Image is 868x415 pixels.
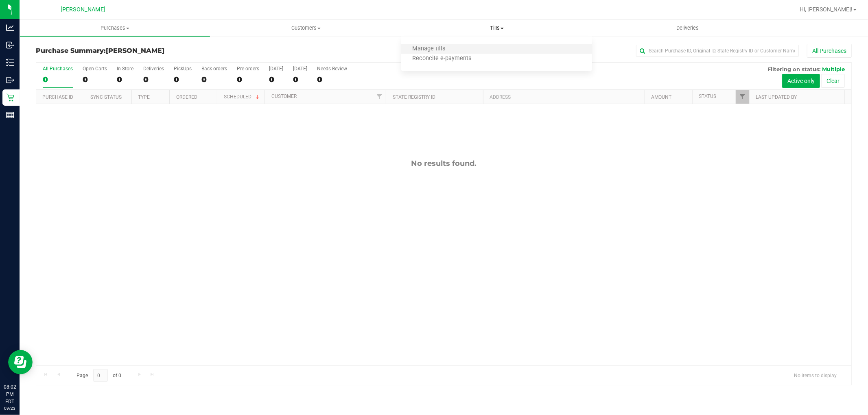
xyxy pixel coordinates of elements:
[6,76,14,84] inline-svg: Outbound
[36,159,851,168] div: No results found.
[237,75,259,84] div: 0
[393,94,435,100] a: State Registry ID
[699,93,716,99] a: Status
[269,75,283,84] div: 0
[807,44,852,58] button: All Purchases
[317,66,347,72] div: Needs Review
[401,24,592,32] span: Tills
[293,75,307,84] div: 0
[224,94,261,100] a: Scheduled
[83,66,107,72] div: Open Carts
[483,90,645,104] th: Address
[592,20,783,37] a: Deliveries
[800,6,853,13] span: Hi, [PERSON_NAME]!
[317,75,347,84] div: 0
[43,75,73,84] div: 0
[821,74,845,88] button: Clear
[143,66,164,72] div: Deliveries
[4,405,16,411] p: 09/23
[636,45,799,57] input: Search Purchase ID, Original ID, State Registry ID or Customer Name...
[6,111,14,119] inline-svg: Reports
[736,90,749,104] a: Filter
[20,20,210,37] a: Purchases
[43,66,73,72] div: All Purchases
[651,94,671,100] a: Amount
[767,66,820,72] span: Filtering on status:
[90,94,122,100] a: Sync Status
[143,75,164,84] div: 0
[271,93,297,99] a: Customer
[117,75,133,84] div: 0
[237,66,259,72] div: Pre-orders
[782,74,820,88] button: Active only
[401,20,592,37] a: Tills Manage tills Reconcile e-payments
[20,24,210,32] span: Purchases
[665,24,710,32] span: Deliveries
[293,66,307,72] div: [DATE]
[83,75,107,84] div: 0
[61,6,105,13] span: [PERSON_NAME]
[117,66,133,72] div: In Store
[756,94,797,100] a: Last Updated By
[401,55,482,62] span: Reconcile e-payments
[70,369,128,382] span: Page of 0
[201,66,227,72] div: Back-orders
[8,350,33,374] iframe: Resource center
[401,46,456,52] span: Manage tills
[6,93,14,102] inline-svg: Retail
[176,94,197,100] a: Ordered
[787,369,843,381] span: No items to display
[174,66,192,72] div: PickUps
[211,24,401,32] span: Customers
[6,24,14,32] inline-svg: Analytics
[269,66,283,72] div: [DATE]
[6,41,14,49] inline-svg: Inbound
[6,59,14,67] inline-svg: Inventory
[822,66,845,72] span: Multiple
[201,75,227,84] div: 0
[174,75,192,84] div: 0
[372,90,386,104] a: Filter
[4,383,16,405] p: 08:02 PM EDT
[36,47,308,54] h3: Purchase Summary:
[42,94,73,100] a: Purchase ID
[210,20,401,37] a: Customers
[138,94,150,100] a: Type
[106,47,164,54] span: [PERSON_NAME]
